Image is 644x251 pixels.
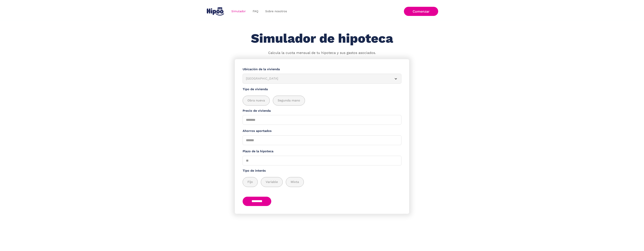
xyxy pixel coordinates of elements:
[247,98,265,103] span: Obra nueva
[243,96,401,106] div: add_description_here
[243,149,401,154] label: Plazo de la hipoteca
[278,98,300,103] span: Segunda mano
[243,108,401,113] label: Precio de vivienda
[246,76,389,81] div: [GEOGRAPHIC_DATA]
[404,7,438,16] a: Comenzar
[206,6,225,17] a: home
[247,180,253,184] span: Fijo
[243,67,401,72] label: Ubicación de la vivienda
[266,180,278,184] span: Variable
[243,87,401,92] label: Tipo de vivienda
[228,8,249,15] a: Simulador
[235,59,409,214] form: Simulador Form
[249,8,262,15] a: FAQ
[268,50,376,55] p: Calcula la cuota mensual de tu hipoteca y sus gastos asociados.
[243,168,401,173] label: Tipo de interés
[243,74,401,84] article: [GEOGRAPHIC_DATA]
[251,31,393,46] h1: Simulador de hipoteca
[291,180,299,184] span: Mixta
[262,8,290,15] a: Sobre nosotros
[243,177,401,187] div: add_description_here
[243,129,401,133] label: Ahorros aportados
